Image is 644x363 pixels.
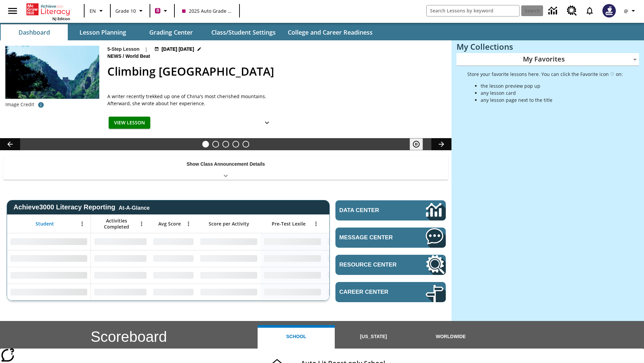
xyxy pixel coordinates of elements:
p: Show Class Announcement Details [186,161,265,168]
button: Open side menu [3,1,22,21]
button: Open Menu [137,219,147,229]
span: Career Center [339,289,406,295]
button: Pause [410,138,423,150]
div: No Data, [150,250,197,267]
div: No Data, [324,233,388,250]
span: NJ Edition [52,16,70,21]
span: Resource Center [339,261,406,268]
button: Slide 3 Pre-release lesson [222,141,229,148]
button: College and Career Readiness [282,24,378,40]
button: Open Menu [311,219,321,229]
button: Slide 1 Climbing Mount Tai [202,141,209,148]
div: My Favorites [457,53,639,66]
span: EN [90,7,96,14]
button: Lesson Planning [69,24,136,40]
span: 2025 Auto Grade 10 [182,7,232,14]
span: Message Center [339,234,406,241]
div: No Data, [324,267,388,284]
span: Data Center [339,207,403,214]
img: 6000 stone steps to climb Mount Tai in Chinese countryside [5,46,99,99]
button: Language: EN, Select a language [87,5,108,17]
button: Grading Center [138,24,205,40]
span: @ [624,7,628,14]
span: Achieve3000 Literacy Reporting [13,203,150,211]
button: Open Menu [77,219,87,229]
div: Home [26,2,70,21]
span: [DATE] [DATE] [162,46,194,53]
span: / [123,53,124,59]
li: any lesson card [481,89,623,96]
span: Student [36,221,54,227]
button: Show Details [260,117,274,129]
li: the lesson preview pop up [481,82,623,89]
a: Data Center [544,2,563,20]
p: Store your favorite lessons here. You can click the Favorite icon ♡ on: [467,71,623,78]
span: Activities Completed [94,218,139,230]
span: News [107,53,123,60]
button: Jul 22 - Jun 30 Choose Dates [153,46,203,53]
a: Resource Center, Will open in new tab [563,2,581,20]
div: Pause [410,138,430,150]
div: No Data, [150,267,197,284]
a: Message Center [335,228,446,248]
button: View Lesson [109,117,150,129]
span: Grade 10 [115,7,136,14]
button: Boost Class color is violet red. Change class color [152,5,172,17]
span: Pre-Test Lexile [272,221,306,227]
div: At-A-Glance [119,204,150,211]
p: Image Credit [5,101,34,108]
h3: My Collections [457,42,639,51]
button: [US_STATE] [335,325,412,349]
a: Data Center [335,200,446,220]
input: search field [427,5,519,16]
div: No Data, [324,284,388,300]
img: Avatar [602,4,616,17]
button: Class/Student Settings [206,24,281,40]
h2: Climbing Mount Tai [107,63,443,80]
button: Select a new avatar [598,2,620,19]
div: A writer recently trekked up one of China's most cherished mountains. Afterward, she wrote about ... [107,93,275,107]
span: World Beat [125,53,152,60]
button: School [258,325,335,349]
li: any lesson page next to the title [481,96,623,104]
p: 5-Step Lesson [107,46,140,53]
button: Grade: Grade 10, Select a grade [113,5,148,17]
div: No Data, [91,250,150,267]
a: Career Center [335,282,446,302]
span: | [145,46,148,53]
span: B [156,6,159,15]
button: Worldwide [412,325,489,349]
a: Resource Center, Will open in new tab [335,255,446,275]
button: Slide 4 Career Lesson [232,141,239,148]
div: Show Class Announcement Details [3,157,448,180]
button: Slide 2 Defining Our Government's Purpose [212,141,219,148]
div: No Data, [150,233,197,250]
button: Lesson carousel, Next [431,138,451,150]
div: No Data, [91,233,150,250]
button: Profile/Settings [620,5,641,17]
button: Slide 5 Remembering Justice O'Connor [243,141,249,148]
div: No Data, [91,267,150,284]
div: No Data, [91,284,150,300]
button: Credit for photo and all related images: Public Domain/Charlie Fong [34,99,48,111]
a: Notifications [581,2,598,19]
span: Score per Activity [209,221,249,227]
button: Open Menu [183,219,194,229]
div: No Data, [150,284,197,300]
div: No Data, [324,250,388,267]
a: Home [26,3,70,16]
span: Avg Score [158,221,181,227]
button: Dashboard [1,24,68,40]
